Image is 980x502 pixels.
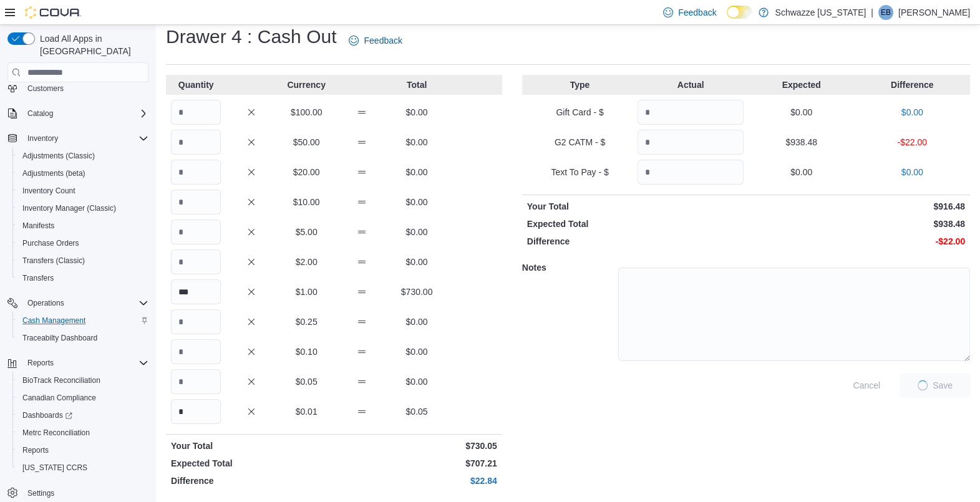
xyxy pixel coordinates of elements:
a: Transfers (Classic) [17,253,90,268]
span: Reports [22,355,148,370]
span: Transfers (Classic) [22,256,85,266]
p: $0.00 [859,106,965,118]
button: Catalog [2,105,153,122]
span: Feedback [364,34,402,47]
button: Adjustments (beta) [12,165,153,182]
p: $0.00 [392,226,442,238]
span: Customers [27,84,64,94]
input: Quantity [171,309,221,334]
p: $5.00 [281,226,331,238]
span: Load All Apps in [GEOGRAPHIC_DATA] [35,32,148,57]
a: Dashboards [12,407,153,424]
p: Your Total [527,200,744,213]
p: G2 CATM - $ [527,136,633,148]
button: Transfers [12,269,153,287]
button: Settings [2,484,153,502]
p: Text To Pay - $ [527,166,633,178]
a: Manifests [17,218,59,233]
input: Quantity [171,399,221,424]
p: $20.00 [281,166,331,178]
input: Quantity [171,249,221,274]
span: Loading [916,379,929,392]
input: Quantity [638,160,744,185]
span: Catalog [27,109,53,118]
p: $2.00 [281,256,331,268]
span: Canadian Compliance [17,390,148,405]
span: Cancel [853,379,880,392]
button: Inventory [2,130,153,147]
span: Traceabilty Dashboard [17,331,148,345]
p: $0.00 [392,345,442,358]
p: $0.00 [392,196,442,208]
span: Adjustments (beta) [22,168,85,178]
span: Settings [27,488,54,498]
span: Transfers [22,273,54,283]
p: $0.05 [281,375,331,388]
p: $50.00 [281,136,331,148]
input: Quantity [171,190,221,215]
span: BioTrack Reconciliation [17,373,148,388]
span: Operations [22,296,148,311]
span: Metrc Reconciliation [17,425,148,440]
span: Catalog [22,106,148,121]
p: $0.00 [859,166,965,178]
p: Quantity [171,79,221,91]
p: Schwazze [US_STATE] [775,5,866,20]
span: Purchase Orders [22,238,79,248]
span: Inventory Manager (Classic) [22,203,116,213]
span: Dashboards [17,408,148,423]
span: Operations [27,298,64,308]
p: $0.05 [392,405,442,418]
p: $10.00 [281,196,331,208]
span: Dark Mode [727,19,727,19]
p: $730.00 [392,286,442,298]
p: Actual [638,79,744,91]
input: Quantity [171,100,221,125]
a: Purchase Orders [17,236,84,251]
button: Metrc Reconciliation [12,424,153,442]
span: Reports [17,443,148,458]
div: Emily Bunny [878,5,893,20]
a: Adjustments (beta) [17,166,90,181]
p: $0.00 [749,106,855,118]
p: $0.00 [392,136,442,148]
h5: Notes [522,255,616,280]
p: $916.48 [749,200,965,213]
button: Reports [22,355,59,370]
input: Quantity [638,100,744,125]
span: Reports [22,445,49,455]
button: Reports [12,442,153,459]
button: Manifests [12,217,153,234]
span: Settings [22,485,148,501]
button: Reports [2,354,153,372]
a: Canadian Compliance [17,390,101,405]
input: Quantity [171,130,221,155]
a: Adjustments (Classic) [17,148,100,163]
p: $0.01 [281,405,331,418]
button: Transfers (Classic) [12,252,153,269]
span: Reports [27,358,54,368]
p: $100.00 [281,106,331,118]
span: Cash Management [17,313,148,328]
a: Inventory Manager (Classic) [17,201,121,216]
span: EB [881,5,891,20]
a: Transfers [17,271,59,286]
a: Dashboards [17,408,77,423]
span: Transfers [17,271,148,286]
p: -$22.00 [749,235,965,248]
p: Difference [859,79,965,91]
p: Expected Total [527,218,744,230]
span: Canadian Compliance [22,393,96,403]
span: Transfers (Classic) [17,253,148,268]
input: Quantity [171,369,221,394]
a: Cash Management [17,313,90,328]
input: Dark Mode [727,6,753,19]
span: Purchase Orders [17,236,148,251]
p: Your Total [171,440,331,452]
p: -$22.00 [859,136,965,148]
p: $730.05 [336,440,497,452]
a: [US_STATE] CCRS [17,460,92,475]
button: Inventory Manager (Classic) [12,200,153,217]
p: Expected Total [171,457,331,470]
button: Operations [2,294,153,312]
